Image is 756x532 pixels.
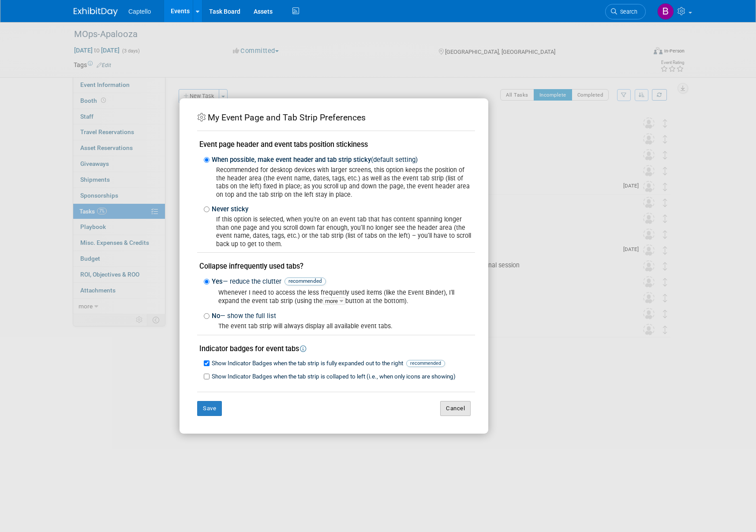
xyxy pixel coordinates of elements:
img: Brad Froese [657,3,674,20]
span: When possible, make event header and tab strip sticky [212,156,418,164]
div: My Event Page and Tab Strip Preferences [197,112,475,124]
span: Captello [128,8,151,15]
a: Search [605,4,646,19]
span: Yes [212,277,326,285]
div: Event page header and event tabs position stickiness [197,139,475,150]
span: recommended [406,360,445,367]
div: Whenever I need to access the less frequently used items (like the Event Binder), I'll expand the... [210,288,475,305]
span: — show the full list [220,312,276,320]
span: (default setting) [371,156,418,164]
span: Show Indicator Badges when the tab strip is collaped to left (i.e., when only icons are showing) [212,373,456,380]
span: Show Indicator Badges when the tab strip is fully expanded out to the right [212,360,445,367]
span: more [323,297,345,305]
img: ExhibitDay [74,7,118,16]
button: Cancel [440,401,471,416]
button: Save [197,401,222,416]
span: Never sticky [212,205,248,213]
span: No [212,312,276,320]
div: Indicator badges for event tabs [197,344,475,354]
div: The event tab strip will always display all available event tabs. [210,322,475,330]
span: Search [617,8,637,15]
div: Collapse infrequently used tabs? [197,261,475,271]
div: If this option is selected, when you're on an event tab that has content spanning longer than one... [210,215,475,248]
span: — reduce the clutter [223,277,281,285]
div: Recommended for desktop devices with larger screens, this option keeps the position of the header... [210,166,475,199]
span: recommended [284,277,326,285]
